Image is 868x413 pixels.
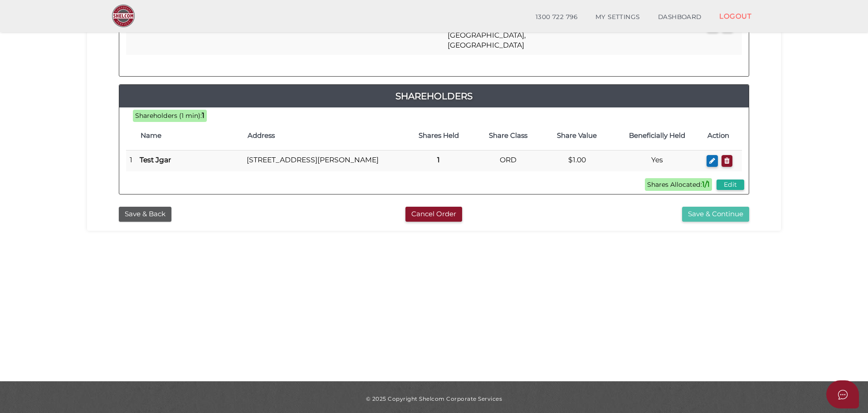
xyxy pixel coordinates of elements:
[248,132,399,140] h4: Address
[478,132,538,140] h4: Share Class
[586,8,649,26] a: MY SETTINGS
[94,395,774,403] div: © 2025 Copyright Shelcom Corporate Services
[135,112,202,120] span: Shareholders (1 min):
[527,8,586,26] a: 1300 722 796
[702,180,710,189] b: 1/1
[444,15,576,55] td: [GEOGRAPHIC_DATA], [GEOGRAPHIC_DATA], [GEOGRAPHIC_DATA]
[710,7,761,25] a: LOGOUT
[645,178,712,191] span: Shares Allocated:
[542,150,611,171] td: $1.00
[126,15,136,55] td: 1
[405,207,462,222] button: Cancel Order
[437,155,440,164] b: 1
[473,150,542,171] td: ORD
[707,132,737,140] h4: Action
[408,132,469,140] h4: Shares Held
[717,180,744,190] button: Edit
[202,111,205,120] b: 1
[826,380,859,408] button: Open asap
[126,150,136,171] td: 1
[649,8,711,26] a: DASHBOARD
[682,207,749,222] button: Save & Continue
[119,207,171,222] button: Save & Back
[239,15,395,55] td: [STREET_ADDRESS][PERSON_NAME]
[395,15,444,55] td: [DATE]
[141,132,239,140] h4: Name
[140,155,171,164] b: Test Jgar
[243,150,404,171] td: [STREET_ADDRESS][PERSON_NAME]
[547,132,607,140] h4: Share Value
[612,150,703,171] td: Yes
[616,132,698,140] h4: Beneficially Held
[119,89,749,103] a: Shareholders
